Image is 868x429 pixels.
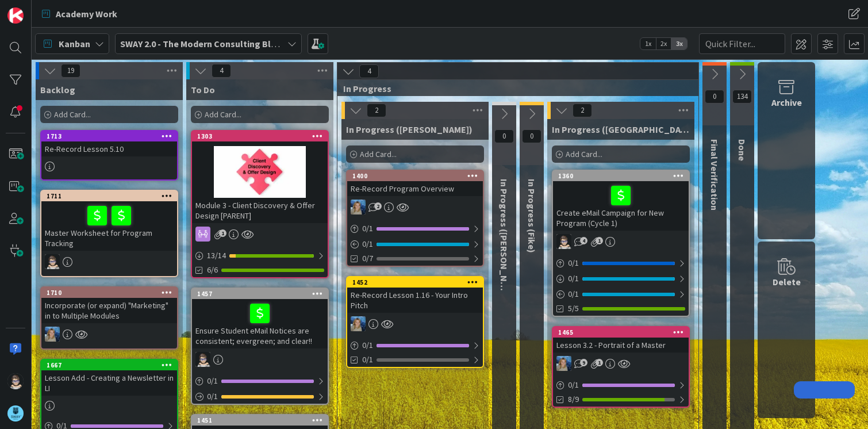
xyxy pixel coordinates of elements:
[41,131,177,156] div: 1713Re-Record Lesson 5.10
[47,289,177,297] div: 1710
[359,64,379,78] span: 4
[207,375,218,387] span: 0 / 1
[191,130,329,278] a: 1303Module 3 - Client Discovery & Offer Design [PARENT]13/146/6
[207,250,226,262] span: 13 / 14
[347,171,483,196] div: 1400Re-Record Program Overview
[553,356,689,371] div: MA
[568,379,579,391] span: 0 / 1
[362,354,373,366] span: 0/1
[41,201,177,251] div: Master Worksheet for Program Tracking
[192,131,328,223] div: 1303Module 3 - Client Discovery & Offer Design [PARENT]
[197,132,328,140] div: 1303
[360,149,397,159] span: Add Card...
[568,302,579,315] span: 5/5
[40,286,178,350] a: 1710Incorporate (or expand) "Marketing" in to Multiple ModulesMA
[553,327,689,353] div: 1465Lesson 3.2 - Portrait of a Master
[192,352,328,367] div: TP
[192,389,328,404] div: 0/1
[41,298,177,323] div: Incorporate (or expand) "Marketing" in to Multiple Modules
[705,90,724,104] span: 0
[40,130,178,181] a: 1713Re-Record Lesson 5.10
[351,200,366,215] img: MA
[197,416,328,424] div: 1451
[192,289,328,299] div: 1457
[191,84,215,95] span: To Do
[671,38,687,49] span: 3x
[192,299,328,348] div: Ensure Student eMail Notices are consistent; evergreen; and clear!!
[41,191,177,251] div: 1711Master Worksheet for Program Tracking
[362,223,373,235] span: 0 / 1
[640,38,656,49] span: 1x
[351,316,366,331] img: MA
[40,190,178,277] a: 1711Master Worksheet for Program TrackingTP
[192,289,328,348] div: 1457Ensure Student eMail Notices are consistent; evergreen; and clear!!
[552,124,690,135] span: In Progress (Tana)
[45,327,60,342] img: MA
[596,237,603,244] span: 1
[566,149,602,159] span: Add Card...
[362,339,373,351] span: 0 / 1
[41,141,177,156] div: Re-Record Lesson 5.10
[347,316,483,331] div: MA
[553,271,689,286] div: 0/1
[212,64,231,78] span: 4
[347,288,483,313] div: Re-Record Lesson 1.16 - Your Intro Pitch
[192,248,328,263] div: 13/14
[346,124,473,135] span: In Progress (Marina)
[191,288,329,405] a: 1457Ensure Student eMail Notices are consistent; evergreen; and clear!!TP0/10/1
[771,95,802,109] div: Archive
[192,131,328,141] div: 1303
[205,109,241,120] span: Add Card...
[346,170,484,267] a: 1400Re-Record Program OverviewMA0/10/10/7
[347,237,483,251] div: 0/1
[41,191,177,201] div: 1711
[736,139,748,161] span: Done
[352,278,483,286] div: 1452
[41,288,177,323] div: 1710Incorporate (or expand) "Marketing" in to Multiple Modules
[553,287,689,301] div: 0/1
[219,229,226,237] span: 1
[552,170,690,317] a: 1360Create eMail Campaign for New Program (Cycle 1)TP0/10/10/15/5
[41,254,177,269] div: TP
[580,237,587,244] span: 4
[7,7,24,24] img: Visit kanbanzone.com
[47,192,177,200] div: 1711
[553,181,689,231] div: Create eMail Campaign for New Program (Cycle 1)
[656,38,671,49] span: 2x
[553,378,689,392] div: 0/1
[568,257,579,269] span: 0 / 1
[556,234,571,249] img: TP
[709,139,720,210] span: Final Verification
[192,198,328,223] div: Module 3 - Client Discovery & Offer Design [PARENT]
[494,129,514,143] span: 0
[522,129,541,143] span: 0
[45,254,60,269] img: TP
[47,361,177,369] div: 1667
[346,276,484,368] a: 1452Re-Record Lesson 1.16 - Your Intro PitchMA0/10/1
[362,238,373,250] span: 0 / 1
[573,104,592,117] span: 2
[35,3,124,24] a: Academy Work
[374,202,382,210] span: 2
[347,338,483,353] div: 0/1
[41,360,177,396] div: 1667Lesson Add - Creating a Newsletter in LI
[197,290,328,298] div: 1457
[47,132,177,140] div: 1713
[347,221,483,236] div: 0/1
[192,415,328,426] div: 1451
[773,275,801,289] div: Delete
[347,181,483,196] div: Re-Record Program Overview
[553,256,689,270] div: 0/1
[41,370,177,396] div: Lesson Add - Creating a Newsletter in LI
[558,328,689,336] div: 1465
[120,38,301,49] b: SWAY 2.0 - The Modern Consulting Blueprint
[41,360,177,370] div: 1667
[568,273,579,285] span: 0 / 1
[347,171,483,181] div: 1400
[343,83,684,94] span: In Progress
[41,131,177,141] div: 1713
[699,33,785,54] input: Quick Filter...
[56,7,117,21] span: Academy Work
[568,288,579,300] span: 0 / 1
[553,171,689,181] div: 1360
